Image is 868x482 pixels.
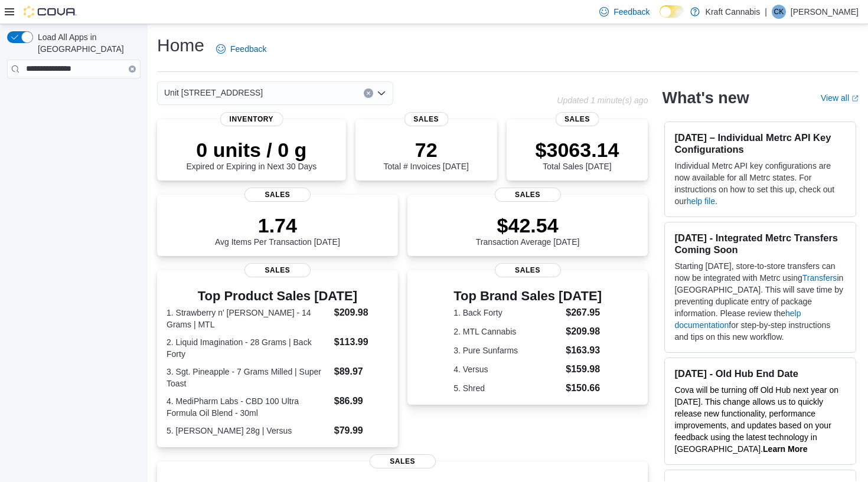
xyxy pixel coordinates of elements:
[377,88,386,98] button: Open list of options
[186,138,316,171] div: Expired or Expiring in Next 30 Days
[211,37,271,61] a: Feedback
[167,366,329,389] dt: 3. Sgt. Pineapple - 7 Grams Milled | Super Toast
[167,425,329,437] dt: 5. [PERSON_NAME] 28g | Versus
[660,5,684,18] input: Dark Mode
[495,188,561,202] span: Sales
[774,5,784,19] span: CK
[129,65,136,73] button: Clear input
[557,96,648,105] p: Updated 1 minute(s) ago
[404,112,448,126] span: Sales
[763,444,807,454] a: Learn More
[791,5,859,19] p: [PERSON_NAME]
[453,326,561,337] dt: 2. MTL Cannabis
[674,132,846,155] h3: [DATE] – Individual Metrc API Key Configurations
[334,306,389,320] dd: $209.98
[186,138,316,162] p: 0 units / 0 g
[495,263,561,277] span: Sales
[662,88,749,107] h2: What's new
[674,368,846,379] h3: [DATE] - Old Hub End Date
[244,263,311,277] span: Sales
[244,188,311,202] span: Sales
[334,365,389,379] dd: $89.97
[772,5,786,19] div: Carol Kraft
[674,232,846,255] h3: [DATE] - Integrated Metrc Transfers Coming Soon
[674,260,846,343] p: Starting [DATE], store-to-store transfers can now be integrated with Metrc using in [GEOGRAPHIC_D...
[453,307,561,319] dt: 1. Back Forty
[566,343,602,358] dd: $163.93
[453,363,561,375] dt: 4. Versus
[765,5,767,19] p: |
[555,112,599,126] span: Sales
[660,18,660,18] span: Dark Mode
[687,196,715,206] a: help file
[167,307,329,330] dt: 1. Strawberry n' [PERSON_NAME] - 14 Grams | MTL
[167,289,389,303] h3: Top Product Sales [DATE]
[453,345,561,356] dt: 3. Pure Sunfarms
[566,306,602,320] dd: $267.95
[453,382,561,394] dt: 5. Shred
[566,362,602,376] dd: $159.98
[821,93,859,103] a: View allExternal link
[215,214,340,247] div: Avg Items Per Transaction [DATE]
[614,6,650,18] span: Feedback
[33,31,141,55] span: Load All Apps in [GEOGRAPHIC_DATA]
[383,138,468,171] div: Total # Invoices [DATE]
[706,5,761,19] p: Kraft Cannabis
[370,454,436,468] span: Sales
[566,381,602,395] dd: $150.66
[334,424,389,438] dd: $79.99
[157,34,204,57] h1: Home
[566,324,602,339] dd: $209.98
[851,95,859,102] svg: External link
[364,88,373,98] button: Clear input
[167,336,329,360] dt: 2. Liquid Imagination - 28 Grams | Back Forty
[230,43,266,55] span: Feedback
[674,385,838,454] span: Cova will be turning off Old Hub next year on [DATE]. This change allows us to quickly release ne...
[24,6,77,18] img: Cova
[674,309,801,330] a: help documentation
[383,138,468,162] p: 72
[536,138,619,162] p: $3063.14
[476,214,580,237] p: $42.54
[164,86,263,100] span: Unit [STREET_ADDRESS]
[167,395,329,419] dt: 4. MediPharm Labs - CBD 100 Ultra Formula Oil Blend - 30ml
[536,138,619,171] div: Total Sales [DATE]
[453,289,602,303] h3: Top Brand Sales [DATE]
[674,160,846,207] p: Individual Metrc API key configurations are now available for all Metrc states. For instructions ...
[476,214,580,247] div: Transaction Average [DATE]
[802,273,837,283] a: Transfers
[7,81,141,109] nav: Complex example
[334,335,389,349] dd: $113.99
[334,394,389,408] dd: $86.99
[220,112,283,126] span: Inventory
[215,214,340,237] p: 1.74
